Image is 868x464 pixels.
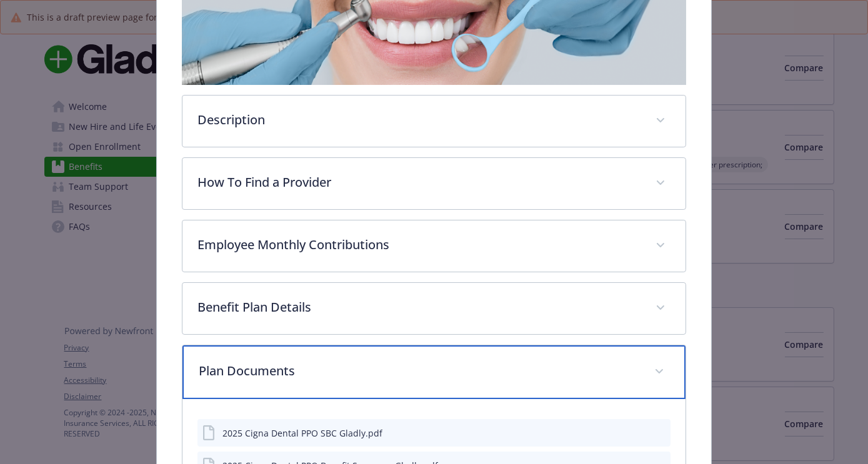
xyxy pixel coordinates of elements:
[197,173,641,192] p: How To Find a Provider
[199,362,639,380] p: Plan Documents
[222,427,382,440] div: 2025 Cigna Dental PPO SBC Gladly.pdf
[182,158,686,209] div: How To Find a Provider
[182,96,686,147] div: Description
[197,235,641,254] p: Employee Monthly Contributions
[182,283,686,334] div: Benefit Plan Details
[182,345,686,399] div: Plan Documents
[197,111,641,129] p: Description
[654,427,666,440] button: preview file
[182,220,686,272] div: Employee Monthly Contributions
[197,298,641,317] p: Benefit Plan Details
[634,427,644,440] button: download file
